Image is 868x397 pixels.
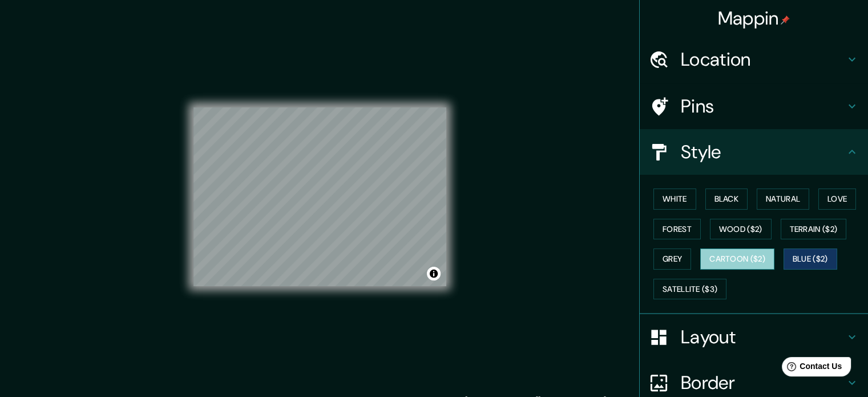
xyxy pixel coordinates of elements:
[681,141,845,163] h4: Style
[781,219,847,240] button: Terrain ($2)
[681,95,845,118] h4: Pins
[640,314,868,360] div: Layout
[681,48,845,71] h4: Location
[781,15,790,25] img: pin-icon.png
[681,371,845,394] h4: Border
[700,248,774,270] button: Cartoon ($2)
[653,248,691,270] button: Grey
[718,7,790,30] h4: Mappin
[705,189,748,210] button: Black
[640,37,868,82] div: Location
[818,189,856,210] button: Love
[681,326,845,348] h4: Layout
[653,219,701,240] button: Forest
[653,189,696,210] button: White
[766,352,855,384] iframe: Help widget launcher
[640,83,868,129] div: Pins
[784,248,837,270] button: Blue ($2)
[640,129,868,175] div: Style
[757,189,809,210] button: Natural
[710,219,772,240] button: Wood ($2)
[427,267,441,280] button: Toggle attribution
[653,279,726,300] button: Satellite ($3)
[193,107,446,286] canvas: Map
